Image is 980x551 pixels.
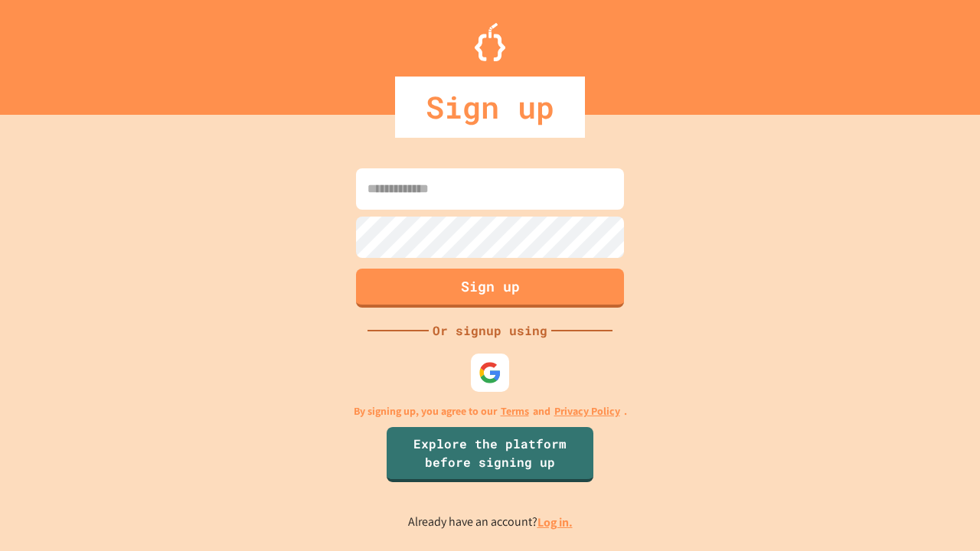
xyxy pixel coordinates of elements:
[356,269,624,308] button: Sign up
[408,513,573,532] p: Already have an account?
[354,403,627,419] p: By signing up, you agree to our and .
[395,77,585,138] div: Sign up
[479,361,501,384] img: google-icon.svg
[475,23,505,61] img: Logo.svg
[537,514,573,530] a: Log in.
[429,321,551,340] div: Or signup using
[501,403,529,419] a: Terms
[554,403,620,419] a: Privacy Policy
[387,427,593,482] a: Explore the platform before signing up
